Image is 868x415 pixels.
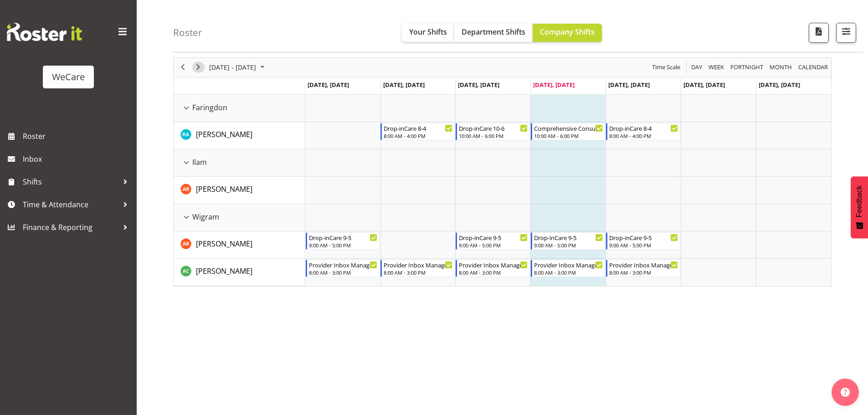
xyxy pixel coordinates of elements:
button: Next [192,61,205,73]
td: Wigram resource [174,204,305,231]
span: Feedback [855,185,863,217]
button: Time Scale [651,61,682,73]
button: Fortnight [729,61,765,73]
span: Shifts [23,175,118,189]
button: Download a PDF of the roster according to the set date range. [809,23,829,43]
div: Provider Inbox Management [609,260,678,269]
span: Inbox [23,152,132,166]
span: Roster [23,129,132,143]
span: Company Shifts [540,27,595,37]
button: Timeline Day [690,61,704,73]
div: Drop-inCare 9-5 [459,233,528,242]
div: Rachna Anderson"s event - Comprehensive Consult 10-6 Begin From Thursday, October 2, 2025 at 10:0... [531,123,605,140]
span: Time & Attendance [23,198,118,211]
span: [DATE], [DATE] [533,81,575,89]
div: Sep 29 - Oct 05, 2025 [206,58,270,77]
div: Drop-inCare 9-5 [309,233,378,242]
div: Provider Inbox Management [384,260,452,269]
div: Andrea Ramirez"s event - Drop-inCare 9-5 Begin From Friday, October 3, 2025 at 9:00:00 AM GMT+13:... [606,232,680,250]
span: [PERSON_NAME] [196,184,252,194]
button: Previous [177,61,189,73]
div: 8:00 AM - 3:00 PM [459,269,528,276]
div: 9:00 AM - 5:00 PM [309,241,378,249]
div: Rachna Anderson"s event - Drop-inCare 8-4 Begin From Friday, October 3, 2025 at 8:00:00 AM GMT+13... [606,123,680,140]
button: Timeline Week [707,61,726,73]
span: [PERSON_NAME] [196,266,252,276]
td: Andrew Casburn resource [174,259,305,286]
span: [DATE] - [DATE] [208,61,257,73]
td: Andrea Ramirez resource [174,177,305,204]
div: Andrea Ramirez"s event - Drop-inCare 9-5 Begin From Monday, September 29, 2025 at 9:00:00 AM GMT+... [306,232,380,250]
span: Faringdon [192,102,227,113]
div: 10:00 AM - 6:00 PM [459,132,528,139]
span: [DATE], [DATE] [308,81,349,89]
div: 8:00 AM - 3:00 PM [309,269,378,276]
div: 10:00 AM - 6:00 PM [534,132,603,139]
button: Month [797,61,830,73]
div: Andrew Casburn"s event - Provider Inbox Management Begin From Friday, October 3, 2025 at 8:00:00 ... [606,260,680,277]
span: calendar [797,61,829,73]
a: [PERSON_NAME] [196,129,252,140]
div: Drop-inCare 8-4 [384,123,452,133]
button: Department Shifts [454,24,533,42]
button: Your Shifts [402,24,454,42]
div: Provider Inbox Management [309,260,378,269]
span: Finance & Reporting [23,220,118,234]
div: Drop-inCare 8-4 [609,123,678,133]
td: Andrea Ramirez resource [174,231,305,259]
span: Day [690,61,703,73]
div: Andrew Casburn"s event - Provider Inbox Management Begin From Monday, September 29, 2025 at 8:00:... [306,260,380,277]
div: Provider Inbox Management [459,260,528,269]
span: [DATE], [DATE] [608,81,650,89]
img: help-xxl-2.png [841,388,850,397]
div: Andrew Casburn"s event - Provider Inbox Management Begin From Tuesday, September 30, 2025 at 8:00... [380,260,455,277]
span: [PERSON_NAME] [196,129,252,139]
td: Ilam resource [174,149,305,177]
div: 9:00 AM - 5:00 PM [534,241,603,249]
div: Rachna Anderson"s event - Drop-inCare 8-4 Begin From Tuesday, September 30, 2025 at 8:00:00 AM GM... [380,123,455,140]
div: 8:00 AM - 4:00 PM [609,132,678,139]
div: Provider Inbox Management [534,260,603,269]
div: Comprehensive Consult 10-6 [534,123,603,133]
span: Wigram [192,211,219,222]
a: [PERSON_NAME] [196,266,252,277]
span: [DATE], [DATE] [458,81,499,89]
td: Rachna Anderson resource [174,122,305,149]
div: 8:00 AM - 3:00 PM [534,269,603,276]
div: Andrew Casburn"s event - Provider Inbox Management Begin From Thursday, October 2, 2025 at 8:00:0... [531,260,605,277]
h4: Roster [173,27,202,38]
button: Feedback - Show survey [851,176,868,238]
div: 8:00 AM - 4:00 PM [384,132,452,139]
div: Drop-inCare 9-5 [609,233,678,242]
div: Rachna Anderson"s event - Drop-inCare 10-6 Begin From Wednesday, October 1, 2025 at 10:00:00 AM G... [456,123,530,140]
div: Andrea Ramirez"s event - Drop-inCare 9-5 Begin From Thursday, October 2, 2025 at 9:00:00 AM GMT+1... [531,232,605,250]
span: Week [708,61,725,73]
button: October 2025 [208,61,269,73]
div: previous period [175,58,190,77]
span: [DATE], [DATE] [683,81,725,89]
div: Andrea Ramirez"s event - Drop-inCare 9-5 Begin From Wednesday, October 1, 2025 at 9:00:00 AM GMT+... [456,232,530,250]
span: Department Shifts [462,27,525,37]
div: Drop-inCare 9-5 [534,233,603,242]
div: Timeline Week of October 2, 2025 [173,57,832,287]
span: Ilam [192,157,207,168]
span: Month [769,61,793,73]
a: [PERSON_NAME] [196,184,252,195]
button: Filter Shifts [836,23,856,43]
table: Timeline Week of October 2, 2025 [305,95,831,286]
button: Company Shifts [533,24,602,42]
span: Your Shifts [409,27,447,37]
div: 8:00 AM - 3:00 PM [384,269,452,276]
a: [PERSON_NAME] [196,238,252,249]
div: next period [190,58,206,77]
span: Fortnight [729,61,764,73]
span: [DATE], [DATE] [383,81,425,89]
div: 9:00 AM - 5:00 PM [459,241,528,249]
span: [DATE], [DATE] [759,81,800,89]
div: Andrew Casburn"s event - Provider Inbox Management Begin From Wednesday, October 1, 2025 at 8:00:... [456,260,530,277]
span: [PERSON_NAME] [196,239,252,249]
div: 8:00 AM - 3:00 PM [609,269,678,276]
div: Drop-inCare 10-6 [459,123,528,133]
span: Time Scale [651,61,681,73]
div: 9:00 AM - 5:00 PM [609,241,678,249]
